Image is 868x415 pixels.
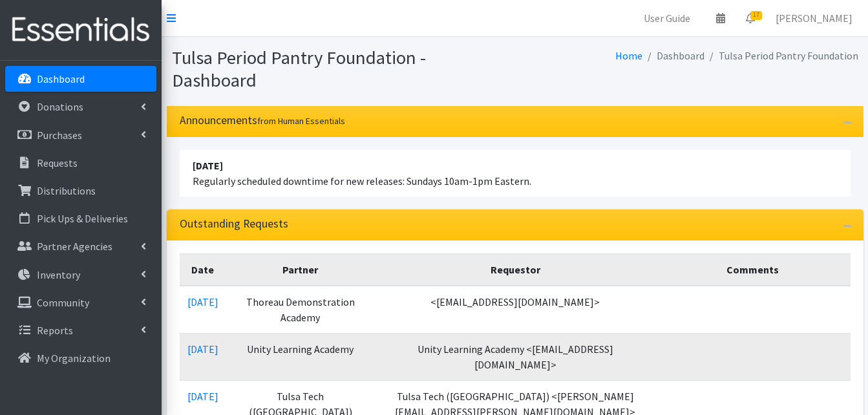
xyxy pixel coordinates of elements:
td: Thoreau Demonstration Academy [226,286,376,334]
a: User Guide [633,5,701,31]
img: HumanEssentials [5,8,156,52]
p: Requests [37,156,78,169]
a: Dashboard [5,66,156,92]
p: Community [37,296,89,309]
a: Pick Ups & Deliveries [5,206,156,231]
p: Distributions [37,184,96,197]
span: 17 [750,11,762,20]
h3: Announcements [180,114,345,127]
p: Purchases [37,129,82,142]
a: Inventory [5,262,156,288]
a: Donations [5,94,156,120]
h1: Tulsa Period Pantry Foundation - Dashboard [172,47,511,91]
p: Inventory [37,268,80,281]
th: Date [180,254,226,286]
p: Reports [37,324,73,337]
p: My Organization [37,352,111,365]
p: Pick Ups & Deliveries [37,212,128,225]
th: Requestor [375,254,655,286]
a: Community [5,290,156,315]
th: Comments [655,254,850,286]
td: Unity Learning Academy <[EMAIL_ADDRESS][DOMAIN_NAME]> [375,334,655,381]
a: 17 [736,5,765,31]
li: Dashboard [642,47,704,65]
th: Partner [226,254,376,286]
p: Dashboard [37,72,85,85]
a: Partner Agencies [5,233,156,259]
a: [DATE] [187,390,218,403]
h3: Outstanding Requests [180,217,288,231]
a: [DATE] [187,343,218,356]
a: Reports [5,317,156,343]
a: [PERSON_NAME] [765,5,863,31]
p: Partner Agencies [37,240,112,253]
li: Regularly scheduled downtime for new releases: Sundays 10am-1pm Eastern. [180,150,851,197]
a: Distributions [5,178,156,204]
a: Home [615,49,642,62]
a: Purchases [5,122,156,148]
a: Requests [5,150,156,176]
td: <[EMAIL_ADDRESS][DOMAIN_NAME]> [375,286,655,334]
a: My Organization [5,345,156,371]
td: Unity Learning Academy [226,334,376,381]
li: Tulsa Period Pantry Foundation [704,47,858,65]
p: Donations [37,100,83,113]
strong: [DATE] [193,159,223,172]
a: [DATE] [187,295,218,308]
small: from Human Essentials [257,115,345,127]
